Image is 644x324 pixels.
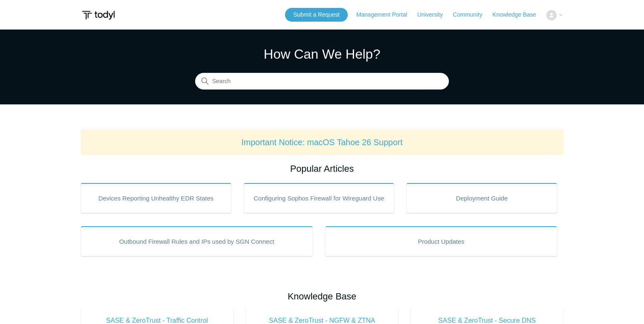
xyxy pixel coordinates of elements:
a: Deployment Guide [406,183,557,213]
a: Important Notice: macOS Tahoe 26 Support [241,138,403,147]
h2: Popular Articles [81,162,563,176]
input: Search [195,73,449,90]
a: Outbound Firewall Rules and IPs used by SGN Connect [81,226,313,256]
a: Product Updates [325,226,557,256]
a: Knowledge Base [493,10,545,19]
h1: How Can We Help? [195,44,449,64]
img: Todyl Support Center Help Center home page [81,7,116,23]
a: Submit a Request [285,8,348,22]
a: Devices Reporting Unhealthy EDR States [81,183,231,213]
a: Management Portal [357,10,416,19]
a: Community [453,10,491,19]
a: Configuring Sophos Firewall for Wireguard Use [244,183,394,213]
h2: Knowledge Base [81,289,563,303]
a: University [417,10,451,19]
